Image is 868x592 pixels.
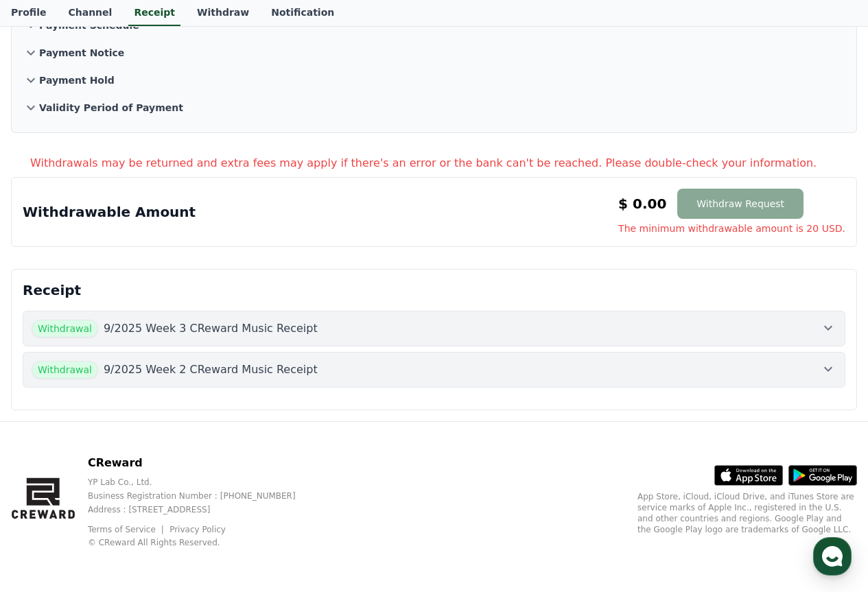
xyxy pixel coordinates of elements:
p: Business Registration Number : [PHONE_NUMBER] [88,490,318,501]
span: Home [35,455,59,466]
span: Withdrawal [32,361,98,379]
button: Payment Notice [23,39,845,67]
p: Withdrawable Amount [23,202,196,222]
a: Messages [91,435,177,469]
span: Withdrawal [32,320,98,338]
span: Messages [114,456,154,467]
p: Receipt [23,281,845,300]
p: Withdrawals may be returned and extra fees may apply if there's an error or the bank can't be rea... [30,155,857,171]
button: Withdrawal 9/2025 Week 2 CReward Music Receipt [23,352,845,388]
button: Payment Hold [23,67,845,94]
a: Terms of Service [88,525,166,534]
button: Validity Period of Payment [23,94,845,121]
p: YP Lab Co., Ltd. [88,477,318,488]
span: Settings [203,455,237,466]
a: Privacy Policy [169,525,226,534]
p: App Store, iCloud, iCloud Drive, and iTunes Store are service marks of Apple Inc., registered in ... [637,491,857,535]
p: $ 0.00 [618,194,666,213]
p: CReward [88,455,318,471]
p: Address : [STREET_ADDRESS] [88,504,318,515]
p: 9/2025 Week 2 CReward Music Receipt [104,362,318,378]
p: 9/2025 Week 3 CReward Music Receipt [104,320,318,337]
button: Withdrawal 9/2025 Week 3 CReward Music Receipt [23,311,845,346]
p: Payment Hold [39,73,115,87]
p: © CReward All Rights Reserved. [88,537,318,548]
p: Validity Period of Payment [39,101,183,115]
p: Payment Notice [39,46,124,60]
a: Home [4,435,91,469]
span: The minimum withdrawable amount is 20 USD. [618,222,845,235]
a: Settings [177,435,263,469]
button: Withdraw Request [677,189,804,219]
